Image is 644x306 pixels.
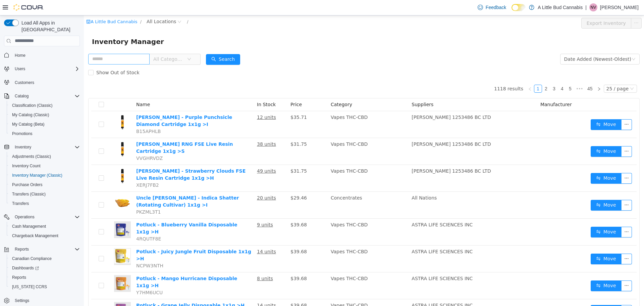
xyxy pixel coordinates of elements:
[9,232,80,240] span: Chargeback Management
[52,153,162,165] a: [PERSON_NAME] - Strawberry Clouds FSE Live Resin Cartridge 1x1g >H
[9,162,43,170] a: Inventory Count
[173,233,192,239] u: 14 units
[7,152,83,161] button: Adjustments (Classic)
[9,222,80,230] span: Cash Management
[9,273,29,281] a: Reports
[30,206,47,223] img: Potluck - Blueberry Vanilla Disposable 1x1g >H hero shot
[467,70,474,77] a: 3
[7,101,83,110] button: Classification (Classic)
[537,265,548,276] button: icon: ellipsis
[9,181,80,189] span: Purchase Orders
[7,231,83,241] button: Chargeback Management
[15,144,31,150] span: Inventory
[52,287,161,293] a: Potluck - Grape Jelly Disposable 1x1g >H
[207,207,223,212] span: $39.68
[12,92,31,100] button: Catalog
[12,182,43,187] span: Purchase Orders
[207,126,223,131] span: $31.75
[52,86,66,92] span: Name
[173,86,192,92] span: In Stock
[482,69,490,77] li: 5
[328,86,350,92] span: Suppliers
[30,152,47,169] img: Dymond - Strawberry Clouds FSE Live Resin Cartridge 1x1g >H hero shot
[12,233,58,238] span: Chargeback Management
[537,104,548,115] button: icon: ellipsis
[173,99,192,104] u: 12 units
[474,69,482,77] li: 4
[103,42,107,46] i: icon: down
[490,69,501,77] li: Next 5 Pages
[12,275,26,280] span: Reports
[12,122,45,127] span: My Catalog (Beta)
[7,282,83,292] button: [US_STATE] CCRS
[585,3,587,11] p: |
[466,69,474,77] li: 3
[173,287,192,293] u: 14 units
[328,153,407,158] span: [PERSON_NAME] 1253486 BC LTD
[2,4,7,8] i: icon: shop
[15,247,29,252] span: Reports
[52,140,79,145] span: VVGHRVDZ
[52,194,77,199] span: PKZML3T1
[173,153,192,158] u: 49 units
[9,171,80,179] span: Inventory Manager (Classic)
[12,79,37,87] a: Customers
[1,212,83,222] button: Operations
[52,233,167,246] a: Potluck - Juicy Jungle Fruit Disposable 1x1g >H
[173,207,189,212] u: 9 units
[7,171,83,180] button: Inventory Manager (Classic)
[12,65,28,73] button: Users
[244,230,325,257] td: Vapes THC-CBD
[8,21,84,32] span: Inventory Manager
[15,214,35,220] span: Operations
[328,287,389,293] span: ASTRA LIFE SCIENCES INC
[15,66,25,72] span: Users
[12,112,49,118] span: My Catalog (Classic)
[12,51,80,59] span: Home
[9,273,80,281] span: Reports
[9,171,65,179] a: Inventory Manager (Classic)
[507,265,538,276] button: icon: swapMove
[52,99,148,112] a: [PERSON_NAME] - Purple Punchsicle Diamond Cartridge 1x1g >I
[546,71,550,76] i: icon: down
[548,42,552,46] i: icon: down
[7,222,83,231] button: Cash Management
[9,200,80,208] span: Transfers
[12,143,80,151] span: Inventory
[12,143,34,151] button: Inventory
[9,255,54,263] a: Canadian Compliance
[328,233,389,239] span: ASTRA LIFE SCIENCES INC
[12,256,52,261] span: Canadian Compliance
[12,78,80,87] span: Customers
[9,120,47,128] a: My Catalog (Beta)
[244,123,325,149] td: Vapes THC-CBD
[1,78,83,87] button: Customers
[9,255,80,263] span: Canadian Compliance
[15,93,29,99] span: Catalog
[9,152,54,161] a: Adjustments (Classic)
[7,180,83,189] button: Purchase Orders
[12,51,28,59] a: Home
[12,92,80,100] span: Catalog
[207,153,223,158] span: $31.75
[507,184,538,195] button: icon: swapMove
[537,238,548,249] button: icon: ellipsis
[244,96,325,123] td: Vapes THC-CBD
[9,130,35,138] a: Promotions
[15,298,29,303] span: Settings
[507,290,538,300] button: icon: swapMove
[30,260,47,276] img: Potluck - Mango Hurricane Disposable 1x1g >H hero shot
[19,19,80,33] span: Load All Apps in [GEOGRAPHIC_DATA]
[10,54,58,60] span: Show Out of Stock
[30,98,47,115] img: Dymond - Purple Punchsicle Diamond Cartridge 1x1g >I hero shot
[52,113,77,119] span: B15APHLB
[69,40,100,47] span: All Categories
[457,86,488,92] span: Manufacturer
[7,129,83,138] button: Promotions
[9,181,45,189] a: Purchase Orders
[30,179,47,196] img: Uncle Bob - Indica Shatter (Rotating Cultivar) 1x1g >I hero shot
[52,180,155,192] a: Uncle [PERSON_NAME] - Indica Shatter (Rotating Cultivar) 1x1g >I
[507,131,538,141] button: icon: swapMove
[537,211,548,222] button: icon: ellipsis
[9,264,42,272] a: Dashboards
